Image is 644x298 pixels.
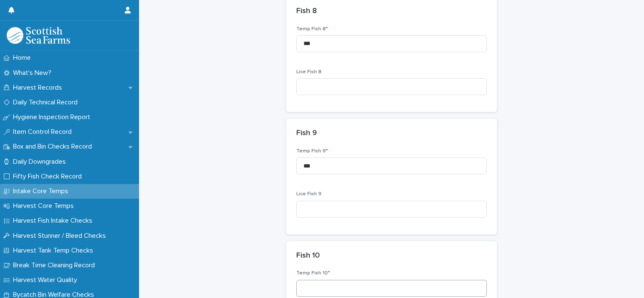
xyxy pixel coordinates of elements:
[296,69,322,74] span: Lice Fish 8
[296,271,330,276] span: Temp Fish 10
[10,113,97,121] p: Hygiene Inspection Report
[10,202,80,210] p: Harvest Core Temps
[10,128,78,136] p: Item Control Record
[10,232,113,240] p: Harvest Stunner / Bleed Checks
[10,84,69,92] p: Harvest Records
[10,173,89,181] p: Fifty Fish Check Record
[7,27,70,44] img: mMrefqRFQpe26GRNOUkG
[10,69,58,77] p: What's New?
[296,149,328,154] span: Temp Fish 9
[10,217,99,225] p: Harvest Fish Intake Checks
[10,187,75,195] p: Intake Core Temps
[10,158,72,166] p: Daily Downgrades
[296,192,322,197] span: Lice Fish 9
[10,54,38,62] p: Home
[10,98,84,106] p: Daily Technical Record
[10,276,84,284] p: Harvest Water Quality
[10,261,102,269] p: Break Time Cleaning Record
[296,7,317,16] h2: Fish 8
[10,247,100,255] p: Harvest Tank Temp Checks
[10,143,99,151] p: Box and Bin Checks Record
[296,27,328,32] span: Temp Fish 8
[296,129,317,138] h2: Fish 9
[296,251,320,261] h2: Fish 10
